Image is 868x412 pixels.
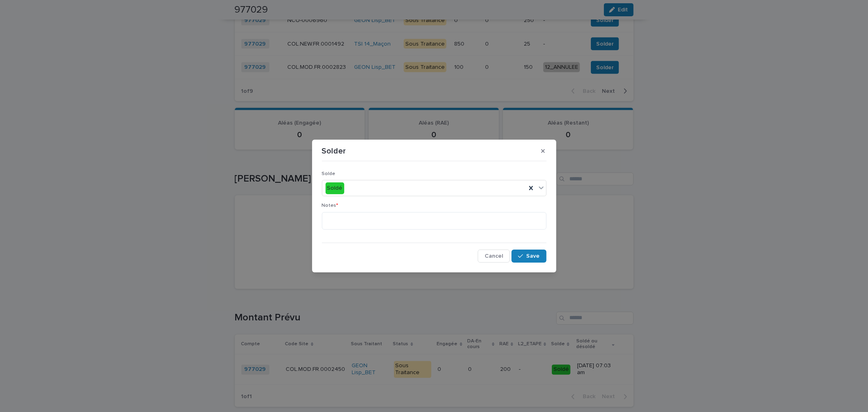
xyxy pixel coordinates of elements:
span: Solde [322,171,336,176]
button: Cancel [478,250,510,263]
div: Soldé [326,182,344,194]
span: Notes [322,203,339,208]
p: Solder [322,146,346,156]
span: Cancel [485,253,503,259]
button: Save [512,250,546,263]
span: Save [527,253,540,259]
